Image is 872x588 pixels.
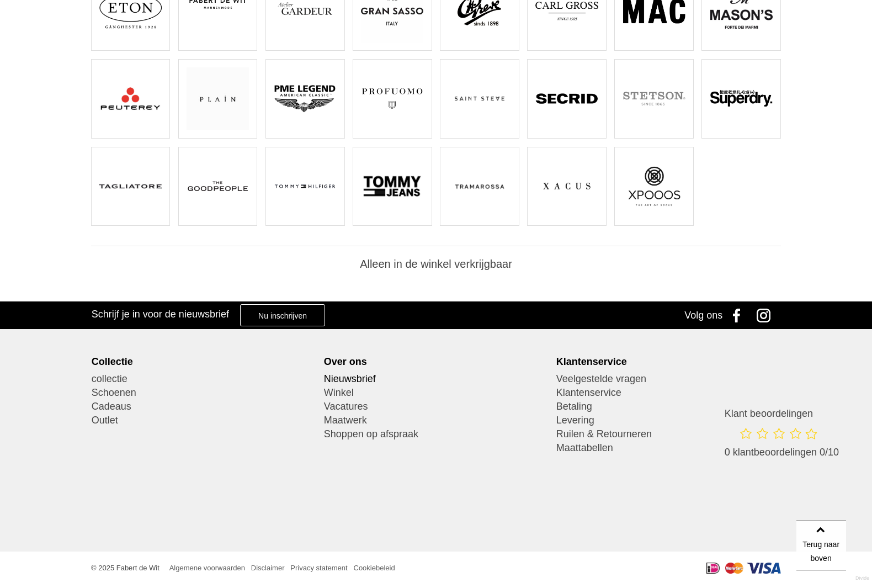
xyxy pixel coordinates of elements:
img: iDeal [706,563,720,574]
div: Volg ons [684,301,722,329]
a: Algemene voorwaarden [169,564,245,572]
a: Cadeaus [92,400,316,414]
a: TOMMY JEANS [353,147,432,226]
a: Plain [178,59,257,139]
a: Xacus [527,147,606,226]
a: Klantenservice [556,386,780,400]
span: 0 klantbeoordelingen 0/10 [725,447,839,458]
a: Maattabellen [556,441,780,455]
a: TOMMY HILFIGER [265,147,344,226]
img: Visa [747,563,781,574]
div: Over ons [324,356,548,368]
a: Levering [556,414,780,427]
img: The Goodpeople [187,155,249,218]
img: TOMMY HILFIGER [274,155,336,218]
a: Tagliatore [91,147,170,226]
a: Terug naar boven [796,521,846,570]
a: Shoppen op afspraak [324,427,548,441]
a: PROFUOMO [353,59,432,139]
a: PEUTEREY [91,59,170,139]
a: Divide [855,571,869,585]
img: Plain [187,67,249,130]
a: Veelgestelde vragen [556,372,780,386]
a: Facebook [725,301,753,329]
a: SECRID [527,59,606,139]
a: Winkel [324,386,548,400]
a: XPOOOS [614,147,693,226]
img: XPOOOS [623,155,685,218]
a: Instagram [753,301,780,329]
img: PROFUOMO [361,67,423,130]
a: Cookiebeleid [354,564,395,572]
a: Ruilen & Retourneren [556,427,780,441]
img: Tramarossa [448,155,511,218]
a: The Goodpeople [178,147,257,226]
a: Maatwerk [324,414,548,427]
a: SUPERDRY [701,59,780,139]
img: STETSON [623,67,685,130]
a: collectie [92,372,316,386]
img: PEUTEREY [99,67,162,130]
div: Klantenservice [556,356,780,368]
h2: Alleen in de winkel verkrijgbaar [91,257,781,271]
h3: Schrijf je in voor de nieuwsbrief [92,308,229,320]
img: Tagliatore [99,155,162,218]
img: SECRID [535,67,598,130]
a: Saint Steve [440,59,519,139]
a: Betaling [556,400,780,414]
span: © 2025 Fabert de Wit [91,564,159,572]
a: Disclaimer [251,564,285,572]
a: Klant beoordelingen 0 klantbeoordelingen 0/10 [725,407,839,470]
a: Privacy statement [290,564,347,572]
img: Mastercard [725,563,743,574]
img: Saint Steve [448,67,511,130]
img: TOMMY JEANS [361,155,423,218]
a: Schoenen [92,386,316,400]
a: Outlet [92,414,316,427]
a: Nu inschrijven [240,304,325,326]
a: PME LEGEND [265,59,344,139]
a: Tramarossa [440,147,519,226]
h3: Klant beoordelingen [725,407,839,420]
a: Nieuwsbrief [324,372,548,386]
img: Xacus [535,155,598,218]
img: PME LEGEND [274,67,336,130]
div: Collectie [92,356,316,368]
img: SUPERDRY [710,67,773,130]
a: Vacatures [324,400,548,414]
a: STETSON [614,59,693,139]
